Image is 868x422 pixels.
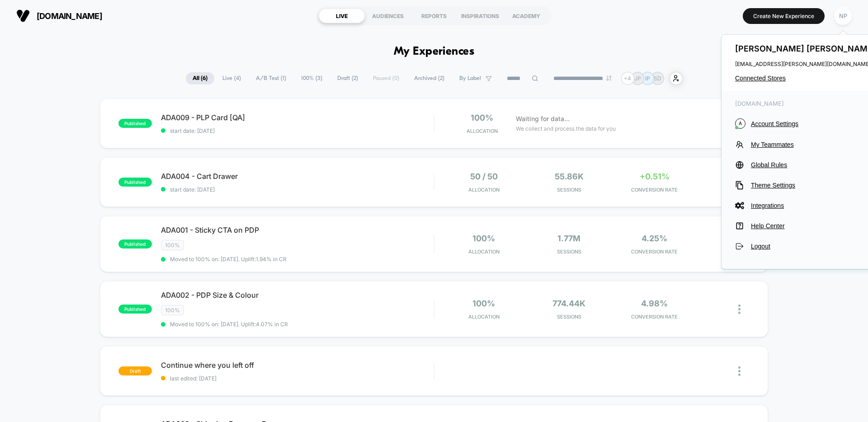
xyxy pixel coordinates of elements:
[614,249,695,255] span: CONVERSION RATE
[170,256,287,263] span: Moved to 100% on: [DATE] . Uplift: 1.94% in CR
[411,9,457,23] div: REPORTS
[738,366,741,376] img: close
[529,249,610,255] span: Sessions
[14,9,105,23] button: [DOMAIN_NAME]
[330,72,365,84] span: Draft ( 2 )
[831,7,854,25] button: NP
[743,8,825,24] button: Create New Experience
[642,234,667,243] span: 4.25%
[468,187,500,193] span: Allocation
[516,114,570,124] span: Waiting for data...
[161,225,434,234] span: ADA001 - Sticky CTA on PDP
[834,7,852,25] div: NP
[614,187,695,193] span: CONVERSION RATE
[394,45,475,58] h1: My Experiences
[467,128,498,134] span: Allocation
[161,361,434,370] span: Continue where you left off
[468,249,500,255] span: Allocation
[118,366,152,375] span: draft
[118,239,152,249] span: published
[459,75,481,82] span: By Label
[161,127,434,134] span: start date: [DATE]
[470,172,498,181] span: 50 / 50
[468,314,500,320] span: Allocation
[654,75,661,82] p: SD
[216,72,248,84] span: Live ( 4 )
[552,299,585,308] span: 774.44k
[170,321,288,328] span: Moved to 100% on: [DATE] . Uplift: 4.07% in CR
[738,305,741,314] img: close
[161,305,184,315] span: 100%
[161,172,434,181] span: ADA004 - Cart Drawer
[161,375,434,382] span: last edited: [DATE]
[16,9,30,23] img: Visually logo
[645,75,650,82] p: IP
[472,234,495,243] span: 100%
[529,314,610,320] span: Sessions
[557,234,580,243] span: 1.77M
[503,9,549,23] div: ACADEMY
[640,172,670,181] span: +0.51%
[319,9,365,23] div: LIVE
[457,9,503,23] div: INSPIRATIONS
[472,299,495,308] span: 100%
[735,118,745,129] i: A
[118,305,152,314] span: published
[118,119,152,128] span: published
[634,75,641,82] p: JP
[118,178,152,187] span: published
[606,75,612,81] img: end
[614,314,695,320] span: CONVERSION RATE
[407,72,451,84] span: Archived ( 2 )
[161,291,434,300] span: ADA002 - PDP Size & Colour
[621,72,634,85] div: + 4
[294,72,329,84] span: 100% ( 3 )
[161,186,434,193] span: start date: [DATE]
[641,299,668,308] span: 4.98%
[471,113,493,122] span: 100%
[249,72,293,84] span: A/B Test ( 1 )
[555,172,584,181] span: 55.86k
[516,124,616,133] span: We collect and process the data for you
[161,113,434,122] span: ADA009 - PLP Card [QA]
[161,240,184,250] span: 100%
[365,9,411,23] div: AUDIENCES
[186,72,214,84] span: All ( 6 )
[529,187,610,193] span: Sessions
[37,11,102,21] span: [DOMAIN_NAME]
